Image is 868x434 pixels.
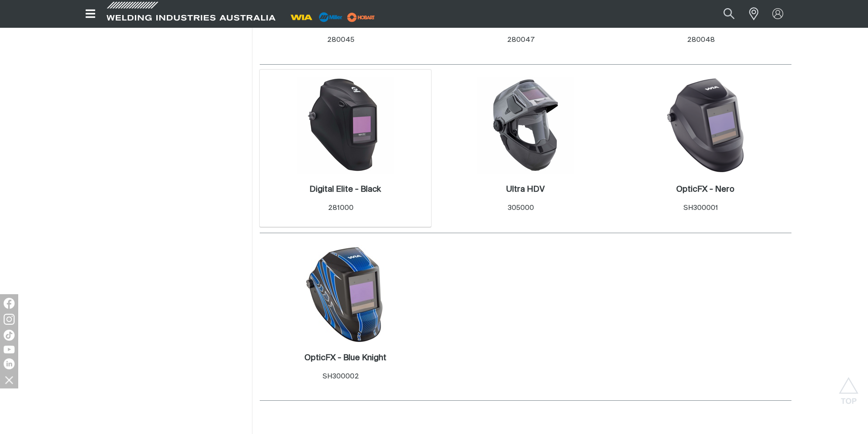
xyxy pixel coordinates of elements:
img: miller [344,10,378,24]
span: 280045 [327,36,354,43]
a: OpticFX - Blue Knight [304,353,386,363]
img: Ultra HDV [477,77,574,174]
a: OpticFX - Nero [676,184,734,195]
span: SH300001 [683,204,718,211]
h2: Ultra HDV [506,185,544,194]
h2: Digital Elite - Black [309,185,381,194]
img: TikTok [4,330,15,341]
button: Scroll to top [838,377,859,398]
a: Digital Elite - Black [309,184,381,195]
img: Facebook [4,298,15,309]
img: hide socials [1,372,17,388]
img: OpticFX - Blue Knight [297,245,394,342]
h2: OpticFX - Blue Knight [304,354,386,362]
span: 280048 [687,36,715,43]
input: Product name or item number... [702,4,744,24]
button: Search products [714,4,745,24]
span: 281000 [328,204,354,211]
img: YouTube [4,346,15,353]
img: Digital Elite - Black [297,77,394,174]
a: Ultra HDV [506,184,544,195]
img: LinkedIn [4,358,15,369]
span: 305000 [508,204,534,211]
span: 280047 [507,36,534,43]
span: SH300002 [323,373,359,380]
img: OpticFX - Nero [657,77,754,174]
a: miller [344,14,378,20]
img: Instagram [4,314,15,325]
h2: OpticFX - Nero [676,185,734,194]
